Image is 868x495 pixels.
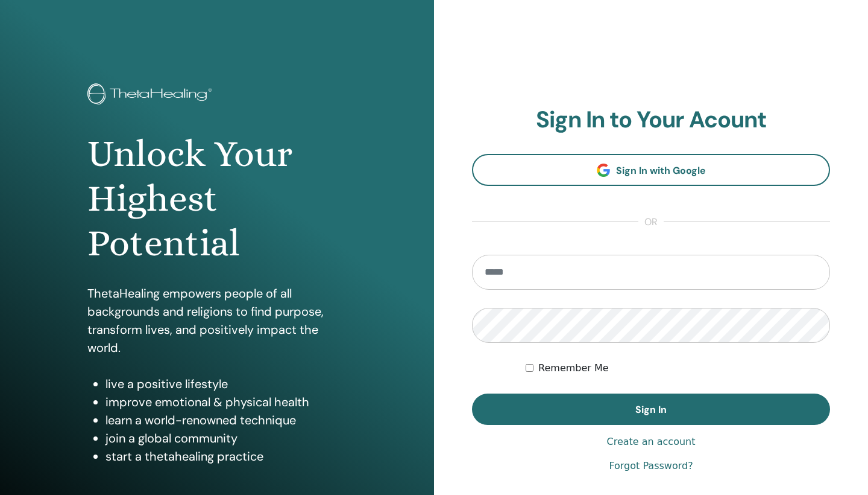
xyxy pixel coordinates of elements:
div: Keep me authenticated indefinitely or until I manually logout [526,361,830,375]
p: ThetaHealing empowers people of all backgrounds and religions to find purpose, transform lives, a... [87,284,347,357]
span: Sign In with Google [616,164,706,177]
h1: Unlock Your Highest Potential [87,132,347,266]
li: improve emotional & physical health [105,393,347,411]
h2: Sign In to Your Acount [472,106,830,134]
label: Remember Me [538,361,609,375]
li: live a positive lifestyle [105,375,347,393]
span: Sign In [635,403,667,416]
span: or [638,215,664,229]
a: Create an account [606,435,695,449]
li: learn a world-renowned technique [105,411,347,429]
li: start a thetahealing practice [105,447,347,465]
a: Forgot Password? [609,459,693,473]
a: Sign In with Google [472,154,830,186]
li: join a global community [105,429,347,447]
button: Sign In [472,394,830,425]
